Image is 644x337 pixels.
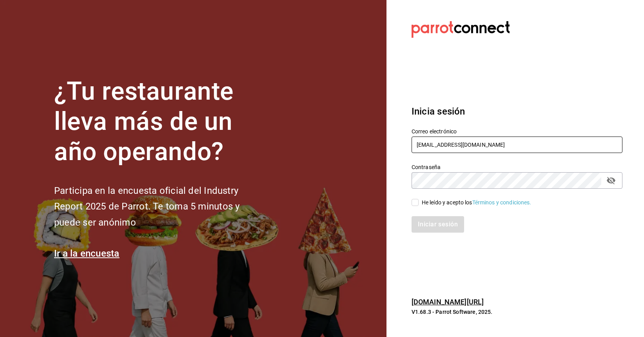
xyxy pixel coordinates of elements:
h2: Participa en la encuesta oficial del Industry Report 2025 de Parrot. Te toma 5 minutos y puede se... [54,183,266,231]
a: [DOMAIN_NAME][URL] [412,298,484,306]
h1: ¿Tu restaurante lleva más de un año operando? [54,77,266,167]
input: Ingresa tu correo electrónico [412,137,622,153]
label: Contraseña [412,164,622,170]
div: He leído y acepto los [422,199,532,207]
a: Ir a la encuesta [54,248,120,259]
label: Correo electrónico [412,129,622,134]
p: V1.68.3 - Parrot Software, 2025. [412,308,622,316]
h3: Inicia sesión [412,104,622,118]
button: passwordField [604,174,618,187]
a: Términos y condiciones. [472,199,532,206]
